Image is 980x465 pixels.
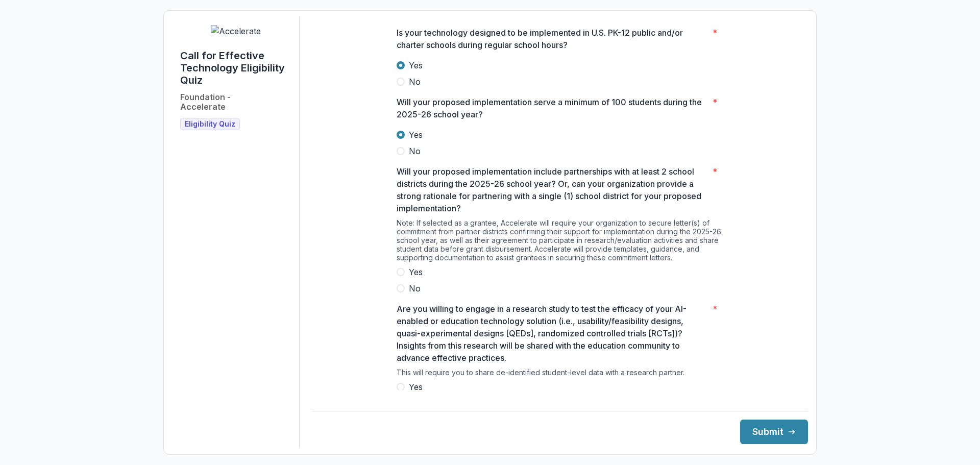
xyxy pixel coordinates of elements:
button: Submit [740,420,808,444]
span: No [409,76,421,88]
span: Yes [409,129,423,141]
img: Accelerate [211,25,261,37]
span: No [409,282,421,295]
span: Yes [409,266,423,278]
span: Eligibility Quiz [185,120,235,129]
div: This will require you to share de-identified student-level data with a research partner. [397,368,723,381]
p: Will your proposed implementation include partnerships with at least 2 school districts during th... [397,165,708,214]
h2: Foundation - Accelerate [180,92,231,112]
p: Will your proposed implementation serve a minimum of 100 students during the 2025-26 school year? [397,96,708,120]
h1: Call for Effective Technology Eligibility Quiz [180,50,291,86]
span: Yes [409,59,423,71]
p: Are you willing to engage in a research study to test the efficacy of your AI-enabled or educatio... [397,303,708,364]
span: No [409,145,421,157]
p: Is your technology designed to be implemented in U.S. PK-12 public and/or charter schools during ... [397,27,708,51]
span: Yes [409,381,423,393]
div: Note: If selected as a grantee, Accelerate will require your organization to secure letter(s) of ... [397,218,723,266]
